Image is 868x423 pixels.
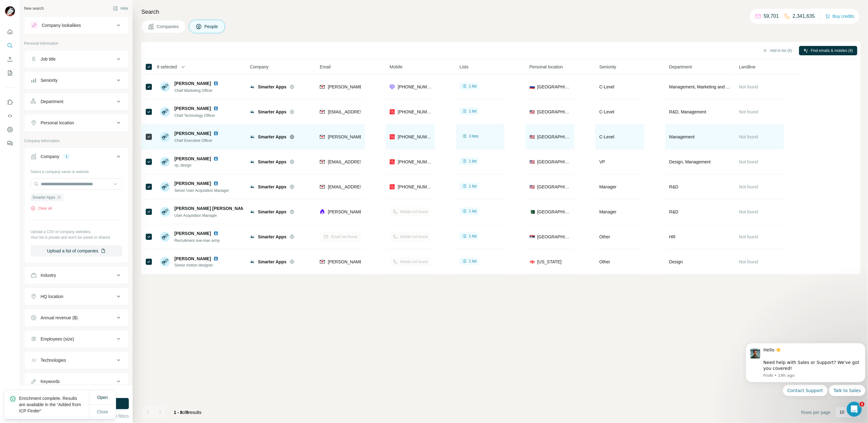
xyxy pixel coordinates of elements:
span: 🇺🇸 [529,184,535,190]
span: User Acquisition Manager [174,213,217,218]
span: Chief Marketing Officer [174,88,213,93]
button: Search [5,40,15,51]
img: Avatar [160,207,170,217]
span: Not found [739,259,758,264]
span: Not found [739,184,758,189]
span: Not found [739,234,758,239]
p: 59,701 [764,12,779,20]
span: Smarter Apps [258,259,286,265]
p: 10 [840,409,845,415]
img: LinkedIn logo [213,231,218,236]
img: provider prospeo logo [390,134,395,140]
img: Logo of Smarter Apps [250,84,255,89]
button: Keywords [24,374,129,389]
span: [PERSON_NAME] [174,180,211,187]
img: LinkedIn logo [213,256,218,261]
span: R&D, Management [669,109,706,115]
button: Quick start [5,26,15,37]
span: [EMAIL_ADDRESS][DOMAIN_NAME] [328,109,402,114]
span: Other [599,259,610,264]
button: My lists [5,67,15,79]
span: vp, design [174,162,221,168]
span: [PERSON_NAME] [PERSON_NAME] [174,205,249,211]
span: Not found [739,159,758,164]
p: Upload a CSV of company websites. [31,229,122,235]
span: Personal location [529,64,563,70]
span: Management, Marketing and Advertising [669,84,732,90]
span: Open [97,395,108,400]
span: Smarter Apps [258,84,286,90]
span: Lists [460,64,469,70]
span: Management [669,134,695,140]
span: Rows per page [801,409,831,416]
span: [GEOGRAPHIC_DATA] [537,184,571,190]
span: [PERSON_NAME][EMAIL_ADDRESS][DOMAIN_NAME] [328,259,438,264]
span: [PHONE_NUMBER] [398,84,437,89]
button: Company1 [24,149,129,167]
span: Company [250,64,269,70]
span: Chief Executive Officer [174,138,212,143]
img: provider prospeo logo [390,159,395,165]
span: Seniority [599,64,616,70]
span: [PERSON_NAME][EMAIL_ADDRESS][DOMAIN_NAME] [328,84,438,89]
span: Email [320,64,331,70]
div: Company [41,153,59,160]
span: [PERSON_NAME] [174,156,211,162]
img: Logo of Smarter Apps [250,184,255,189]
span: 8 [186,410,189,415]
img: Logo of Smarter Apps [250,234,255,239]
span: C-Level [599,84,614,89]
iframe: Intercom live chat [847,402,862,417]
img: provider findymail logo [320,259,325,265]
span: Other [599,234,610,239]
span: [GEOGRAPHIC_DATA] [537,209,571,215]
span: Smarter Apps [258,209,286,215]
span: 🇺🇸 [529,134,535,140]
span: Landline [739,64,756,70]
span: Mobile [390,64,402,70]
button: Technologies [24,353,129,368]
div: HQ location [41,293,63,300]
span: Companies [157,23,179,30]
img: Avatar [160,157,170,167]
span: [EMAIL_ADDRESS][DOMAIN_NAME] [328,184,402,189]
img: Avatar [160,232,170,242]
span: 1 list [469,258,477,264]
button: Industry [24,268,129,283]
span: 1 list [469,108,477,114]
img: Logo of Smarter Apps [250,259,255,264]
button: Use Surfe on LinkedIn [5,97,15,108]
span: Senior motion designer [174,262,221,268]
span: [US_STATE] [537,259,562,265]
img: LinkedIn logo [213,156,218,161]
span: Smarter Apps [258,109,286,115]
span: R&D [669,209,679,215]
span: [PHONE_NUMBER] [398,184,437,189]
span: [GEOGRAPHIC_DATA] [537,109,571,115]
img: LinkedIn logo [213,181,218,186]
img: provider forager logo [390,84,395,90]
span: Department [669,64,692,70]
button: Dashboard [5,124,15,135]
span: Not found [739,209,758,214]
span: 1 list [469,183,477,189]
img: Avatar [5,6,15,16]
span: Smarter Apps [258,234,286,240]
span: Design [669,259,683,265]
span: People [204,23,219,30]
span: [GEOGRAPHIC_DATA] [537,84,571,90]
span: Smarter Apps [258,159,286,165]
img: Logo of Smarter Apps [250,109,255,114]
span: 8 selected [157,64,177,70]
span: of [183,410,186,415]
h4: Search [141,7,861,16]
div: Department [41,98,63,105]
button: Add to list (8) [758,46,797,55]
span: 🇬🇪 [529,259,535,265]
span: [GEOGRAPHIC_DATA] [537,159,571,165]
div: Personal location [41,120,74,126]
button: Upload a list of companies [31,245,122,256]
span: 1 [860,402,865,407]
div: Industry [41,272,56,278]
